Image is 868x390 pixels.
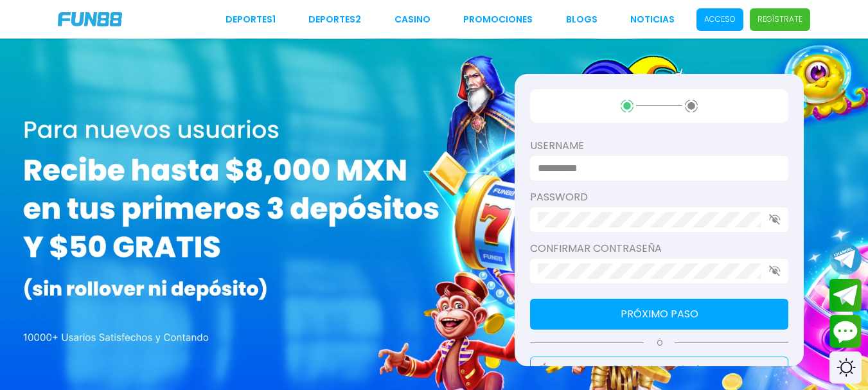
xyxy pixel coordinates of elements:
a: BLOGS [566,13,598,26]
button: Join telegram [829,279,862,312]
img: Company Logo [58,12,122,26]
p: Regístrate [757,13,802,25]
a: Promociones [463,13,533,26]
p: Acceso [704,13,736,25]
a: Deportes2 [308,13,361,26]
button: Próximo paso [530,299,788,330]
label: username [530,138,788,154]
a: Deportes1 [226,13,276,26]
label: password [530,190,788,205]
button: Regístrate conApple [530,357,788,382]
a: NOTICIAS [630,13,675,26]
label: Confirmar contraseña [530,241,788,256]
button: Join telegram channel [829,242,862,276]
div: Switch theme [829,351,862,384]
p: Ó [530,337,788,349]
a: CASINO [394,13,430,26]
button: Contact customer service [829,315,862,348]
